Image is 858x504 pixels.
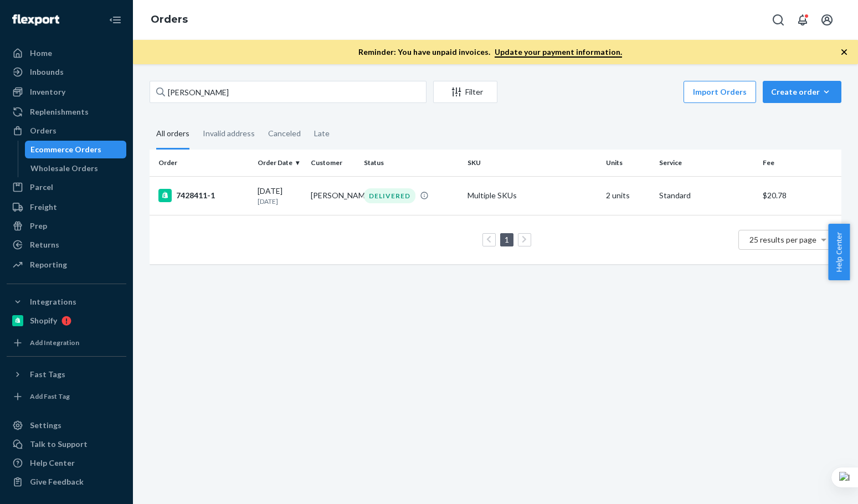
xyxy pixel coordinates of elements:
[30,182,53,193] div: Parcel
[7,334,126,352] a: Add Integration
[749,235,816,244] span: 25 results per page
[7,366,126,383] button: Fast Tags
[30,86,65,97] div: Inventory
[7,217,126,235] a: Prep
[258,186,302,206] div: [DATE]
[158,189,249,202] div: 7428411-1
[311,158,355,167] div: Customer
[258,197,302,206] p: [DATE]
[7,122,126,140] a: Orders
[7,435,126,453] a: Talk to Support
[7,312,126,330] a: Shopify
[7,178,126,196] a: Parcel
[602,176,655,215] td: 2 units
[12,14,59,25] img: Flexport logo
[359,150,463,176] th: Status
[433,81,497,103] button: Filter
[150,150,253,176] th: Order
[142,4,197,36] ol: breadcrumbs
[30,476,84,487] div: Give Feedback
[30,144,101,155] div: Ecommerce Orders
[655,150,758,176] th: Service
[268,119,301,148] div: Canceled
[30,457,75,469] div: Help Center
[150,81,427,103] input: Search orders
[7,44,126,62] a: Home
[602,150,655,176] th: Units
[763,81,841,103] button: Create order
[7,83,126,101] a: Inventory
[7,103,126,121] a: Replenishments
[314,119,330,148] div: Late
[30,48,52,59] div: Home
[203,119,255,148] div: Invalid address
[364,188,415,203] div: DELIVERED
[7,416,126,434] a: Settings
[25,141,127,158] a: Ecommerce Orders
[30,369,65,380] div: Fast Tags
[7,454,126,472] a: Help Center
[792,9,814,31] button: Open notifications
[30,66,64,78] div: Inbounds
[7,293,126,311] button: Integrations
[30,259,67,270] div: Reporting
[7,256,126,274] a: Reporting
[828,224,850,280] button: Help Center
[463,150,602,176] th: SKU
[30,202,57,213] div: Freight
[758,150,841,176] th: Fee
[767,9,789,31] button: Open Search Box
[758,176,841,215] td: $20.78
[7,198,126,216] a: Freight
[30,439,88,450] div: Talk to Support
[30,338,79,347] div: Add Integration
[25,160,127,177] a: Wholesale Orders
[306,176,359,215] td: [PERSON_NAME]
[30,420,61,431] div: Settings
[434,86,497,97] div: Filter
[30,239,59,250] div: Returns
[502,235,511,244] a: Page 1 is your current page
[7,388,126,405] a: Add Fast Tag
[30,163,98,174] div: Wholesale Orders
[816,9,838,31] button: Open account menu
[104,9,126,31] button: Close Navigation
[7,473,126,491] button: Give Feedback
[30,315,57,326] div: Shopify
[30,125,56,136] div: Orders
[495,47,622,58] a: Update your payment information.
[151,13,188,25] a: Orders
[30,296,76,307] div: Integrations
[7,236,126,254] a: Returns
[463,176,602,215] td: Multiple SKUs
[30,392,70,401] div: Add Fast Tag
[30,220,47,232] div: Prep
[771,86,833,97] div: Create order
[30,106,89,117] div: Replenishments
[156,119,189,150] div: All orders
[684,81,756,103] button: Import Orders
[358,47,622,58] p: Reminder: You have unpaid invoices.
[659,190,754,201] p: Standard
[7,63,126,81] a: Inbounds
[253,150,306,176] th: Order Date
